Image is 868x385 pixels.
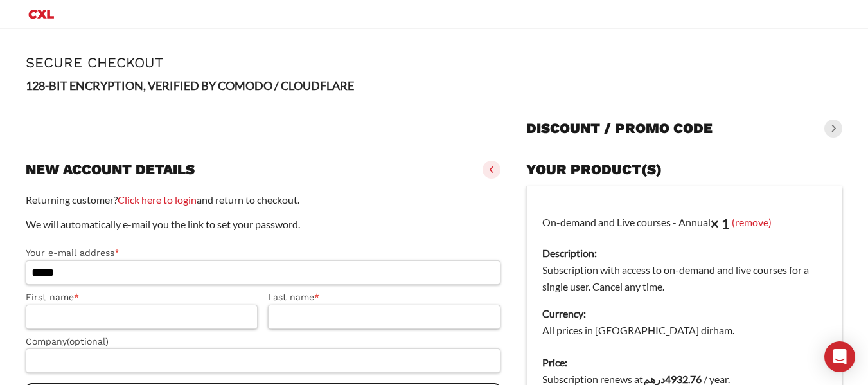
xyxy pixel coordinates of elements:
[542,305,827,322] dt: Currency:
[26,334,500,349] label: Company
[643,373,702,385] bdi: 4932.76
[542,354,827,371] dt: Price:
[118,193,197,206] a: Click here to login
[26,161,195,179] h3: New account details
[542,322,827,339] dd: All prices in [GEOGRAPHIC_DATA] dirham.
[26,78,354,93] strong: 128-BIT ENCRYPTION, VERIFIED BY COMODO / CLOUDFLARE
[26,55,842,71] h1: Secure Checkout
[26,192,500,208] p: Returning customer? and return to checkout.
[542,245,827,262] dt: Description:
[268,290,500,305] label: Last name
[26,290,258,305] label: First name
[26,216,500,233] p: We will automatically e-mail you the link to set your password.
[732,215,772,228] a: (remove)
[26,246,500,260] label: Your e-mail address
[542,262,827,295] dd: Subscription with access to on-demand and live courses for a single user. Cancel any time.
[643,373,665,385] span: درهم
[542,373,730,385] span: Subscription renews at .
[526,120,713,138] h3: Discount / promo code
[526,186,842,347] td: On-demand and Live courses - Annual
[824,341,855,372] div: Open Intercom Messenger
[711,215,730,232] strong: × 1
[67,336,109,346] span: (optional)
[704,373,728,385] span: / year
